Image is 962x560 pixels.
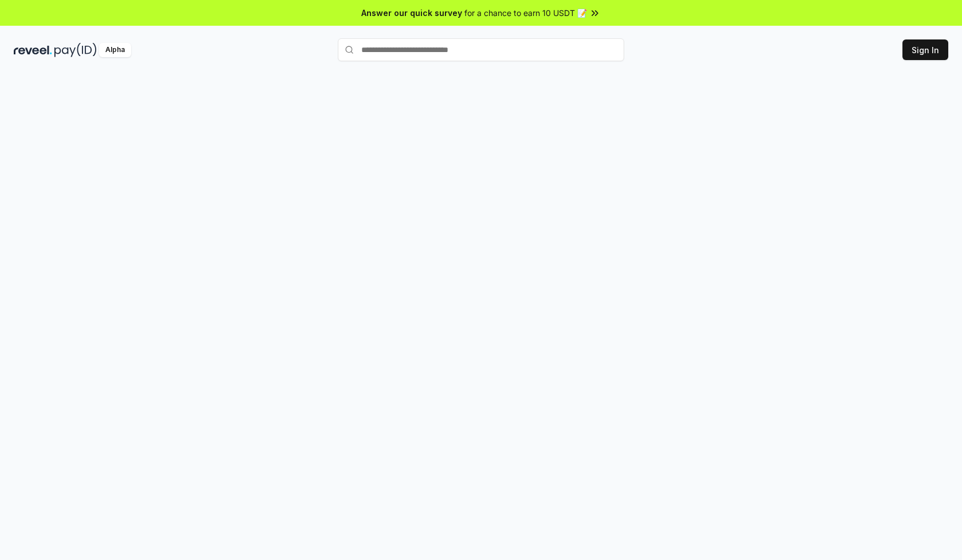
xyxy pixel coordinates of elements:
[54,43,97,57] img: pay_id
[902,39,948,60] button: Sign In
[99,43,131,57] div: Alpha
[464,7,587,19] span: for a chance to earn 10 USDT 📝
[361,7,462,19] span: Answer our quick survey
[14,43,52,57] img: reveel_dark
